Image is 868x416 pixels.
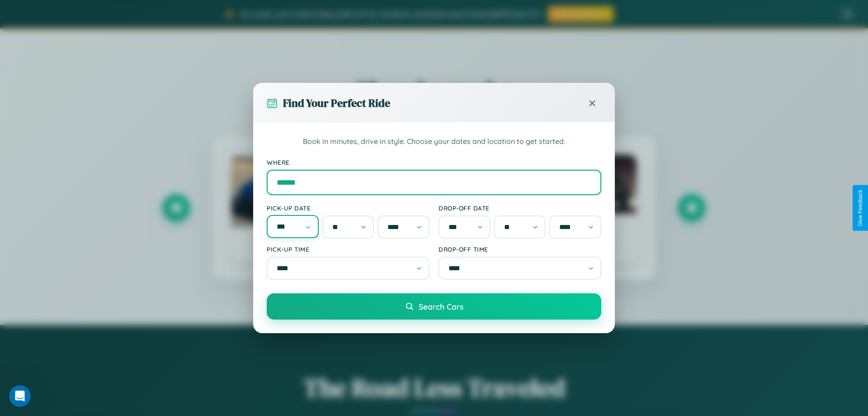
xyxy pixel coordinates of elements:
[439,245,601,253] label: Drop-off Time
[267,245,429,253] label: Pick-up Time
[439,204,601,212] label: Drop-off Date
[267,204,429,212] label: Pick-up Date
[267,293,601,320] button: Search Cars
[283,96,390,110] h3: Find Your Perfect Ride
[267,158,601,166] label: Where
[419,301,463,311] span: Search Cars
[267,136,601,148] p: Book in minutes, drive in style. Choose your dates and location to get started.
